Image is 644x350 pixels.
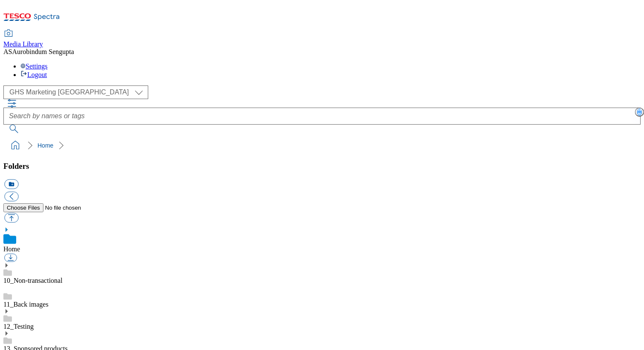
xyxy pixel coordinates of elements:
a: Settings [20,63,48,70]
span: Media Library [3,40,43,48]
input: Search by names or tags [3,108,641,125]
a: Home [37,142,53,149]
a: Logout [20,71,47,78]
span: AS [3,48,12,55]
a: 10_Non-transactional [3,277,63,284]
a: home [9,139,22,152]
nav: breadcrumb [3,137,641,154]
a: Home [3,245,20,253]
a: 11_Back images [3,301,49,308]
h3: Folders [3,162,641,171]
a: Media Library [3,30,43,48]
a: 12_Testing [3,323,34,330]
span: Aurobindum Sengupta [12,48,74,55]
